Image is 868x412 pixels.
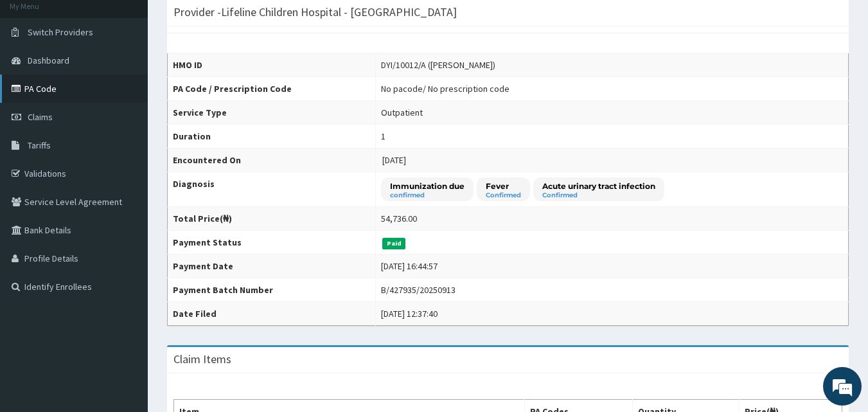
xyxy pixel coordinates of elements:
p: Immunization due [390,181,465,192]
th: Total Price(₦) [168,207,376,231]
span: Dashboard [28,55,69,66]
th: Payment Batch Number [168,278,376,302]
th: Payment Status [168,231,376,255]
span: Claims [28,111,53,123]
th: Payment Date [168,255,376,278]
div: Minimize live chat window [211,6,242,37]
small: Confirmed [542,192,655,199]
th: HMO ID [168,53,376,77]
div: [DATE] 16:44:57 [381,260,438,273]
div: Outpatient [381,106,423,119]
th: PA Code / Prescription Code [168,77,376,101]
p: Acute urinary tract infection [542,181,655,192]
h3: Provider - Lifeline Children Hospital - [GEOGRAPHIC_DATA] [173,6,457,18]
div: Chat with us now [67,72,216,89]
th: Encountered On [168,148,376,172]
span: Switch Providers [28,26,93,38]
th: Diagnosis [168,172,376,207]
small: confirmed [390,192,465,199]
div: [DATE] 12:37:40 [381,307,438,320]
span: [DATE] [382,154,406,166]
div: No pacode / No prescription code [381,82,509,95]
h3: Claim Items [173,354,231,365]
small: Confirmed [486,192,521,199]
div: 54,736.00 [381,212,417,225]
th: Service Type [168,101,376,125]
span: Tariffs [28,139,51,151]
div: DYI/10012/A ([PERSON_NAME]) [381,58,495,71]
div: 1 [381,130,385,143]
span: Paid [382,238,405,249]
textarea: Type your message and hit 'Enter' [6,275,245,320]
th: Date Filed [168,302,376,326]
div: B/427935/20250913 [381,283,456,296]
img: d_794563401_company_1708531726252_794563401 [24,64,52,96]
span: We're online! [75,124,177,254]
th: Duration [168,125,376,148]
p: Fever [486,181,521,192]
